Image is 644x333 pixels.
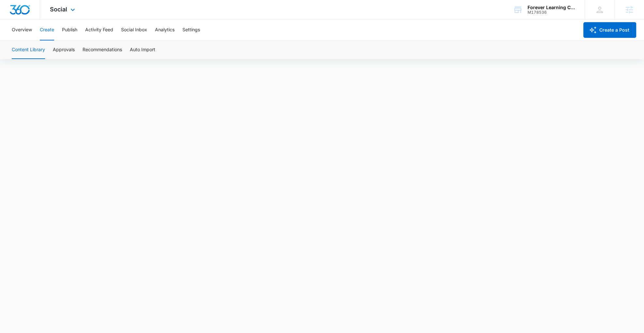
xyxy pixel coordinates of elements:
[528,10,575,15] div: account id
[130,41,155,59] button: Auto Import
[83,41,122,59] button: Recommendations
[182,20,200,40] button: Settings
[53,41,75,59] button: Approvals
[155,20,175,40] button: Analytics
[528,5,575,10] div: account name
[12,41,45,59] button: Content Library
[85,20,113,40] button: Activity Feed
[40,20,54,40] button: Create
[50,6,67,13] span: Social
[121,20,147,40] button: Social Inbox
[12,20,32,40] button: Overview
[583,22,636,38] button: Create a Post
[62,20,77,40] button: Publish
